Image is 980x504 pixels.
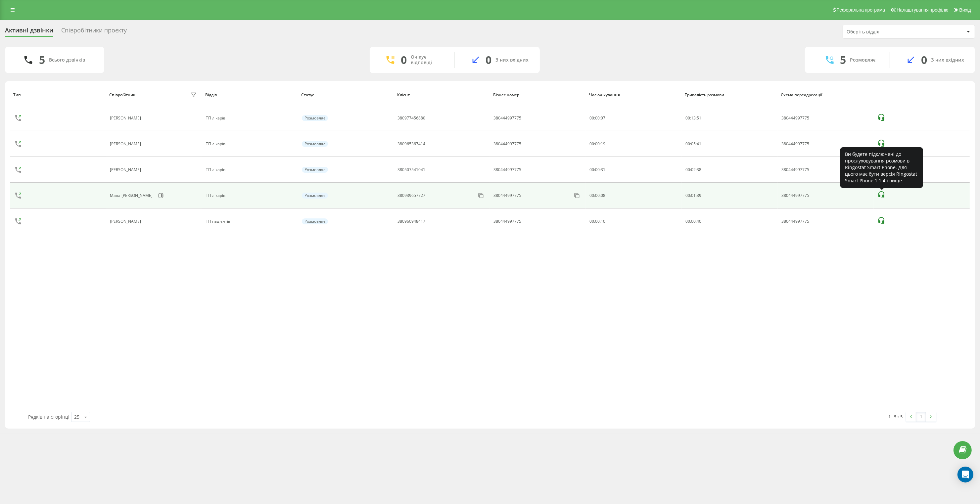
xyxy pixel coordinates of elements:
[781,142,870,146] div: 380444997775
[685,167,690,172] span: 00
[493,193,521,198] div: 380444997775
[691,115,696,121] span: 13
[840,54,846,66] div: 5
[401,54,407,66] div: 0
[205,93,295,97] div: Відділ
[781,193,870,198] div: 380444997775
[302,167,328,173] div: Розмовляє
[206,142,295,146] div: ТП лікарів
[302,141,328,147] div: Розмовляє
[685,193,690,198] span: 00
[691,167,696,172] span: 02
[486,54,492,66] div: 0
[110,116,143,120] div: [PERSON_NAME]
[850,57,876,63] div: Розмовляє
[685,116,701,120] div: : :
[685,93,775,97] div: Тривалість розмови
[110,219,143,224] div: [PERSON_NAME]
[685,218,690,224] span: 00
[847,29,926,35] div: Оберіть відділ
[28,414,70,420] span: Рядків на сторінці
[302,218,328,224] div: Розмовляє
[957,467,973,482] div: Open Intercom Messenger
[206,167,295,172] div: ТП лікарів
[493,116,521,120] div: 380444997775
[685,167,701,172] div: : :
[691,193,696,198] span: 01
[398,167,426,172] div: 380507541041
[398,219,426,224] div: 380960948417
[697,141,701,147] span: 41
[781,116,870,120] div: 380444997775
[685,219,701,224] div: : :
[840,147,923,188] div: Ви будете підключені до прослуховування розмови в Ringostat Smart Phone. Для цього має бути версі...
[5,27,53,37] div: Активні дзвінки
[49,57,85,63] div: Всього дзвінків
[496,57,529,63] div: З них вхідних
[685,142,701,146] div: : :
[398,193,426,198] div: 380939657727
[685,193,701,198] div: : :
[589,193,678,198] div: 00:00:08
[781,93,871,97] div: Схема переадресації
[398,142,426,146] div: 380965367414
[74,414,79,420] div: 25
[589,219,678,224] div: 00:00:10
[959,7,971,13] span: Вихід
[837,7,885,13] span: Реферальна програма
[61,27,127,37] div: Співробітники проєкту
[493,93,583,97] div: Бізнес номер
[685,115,690,121] span: 00
[691,141,696,147] span: 05
[301,93,391,97] div: Статус
[916,412,926,422] a: 1
[493,219,521,224] div: 380444997775
[493,167,521,172] div: 380444997775
[921,54,927,66] div: 0
[206,219,295,224] div: ТП пацієнтів
[110,142,143,146] div: [PERSON_NAME]
[589,142,678,146] div: 00:00:19
[697,115,701,121] span: 51
[889,413,903,420] div: 1 - 5 з 5
[397,93,487,97] div: Клієнт
[697,218,701,224] span: 40
[411,54,444,66] div: Очікує відповіді
[493,142,521,146] div: 380444997775
[589,116,678,120] div: 00:00:07
[897,7,948,13] span: Налаштування профілю
[206,193,295,198] div: ТП лікарів
[781,219,870,224] div: 380444997775
[398,116,426,120] div: 380977456880
[110,167,143,172] div: [PERSON_NAME]
[697,167,701,172] span: 38
[39,54,45,66] div: 5
[13,93,103,97] div: Тип
[697,193,701,198] span: 39
[302,193,328,199] div: Розмовляє
[109,93,135,97] div: Співробітник
[781,167,870,172] div: 380444997775
[110,193,154,198] div: Мала [PERSON_NAME]
[931,57,964,63] div: З них вхідних
[589,167,678,172] div: 00:00:31
[206,116,295,120] div: ТП лікарів
[302,115,328,121] div: Розмовляє
[685,141,690,147] span: 00
[691,218,696,224] span: 00
[589,93,679,97] div: Час очікування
